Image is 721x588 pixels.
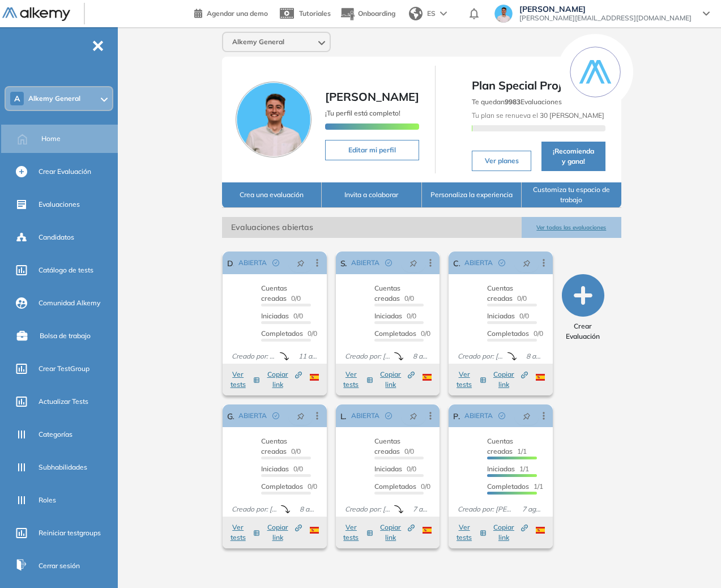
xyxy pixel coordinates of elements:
span: Iniciadas [374,465,402,473]
span: 0/0 [261,329,317,338]
span: 0/0 [374,437,414,455]
span: 0/0 [374,312,416,320]
span: 1/1 [487,465,529,473]
a: Grupo Gigante [227,404,234,427]
span: 8 ago. 2025 [295,504,322,514]
span: 0/0 [374,465,416,473]
span: 0/0 [487,284,527,302]
span: 0/0 [487,312,529,320]
button: Copiar link [379,369,415,390]
span: 7 ago. 2025 [518,504,549,514]
button: Copiar link [266,369,301,390]
button: Copiar link [492,522,528,543]
span: pushpin [409,258,417,267]
span: Te quedan Evaluaciones [472,97,562,106]
img: arrow [440,11,447,16]
span: Cuentas creadas [374,437,400,455]
span: Cuentas creadas [261,284,287,302]
button: pushpin [401,254,426,272]
span: Crear TestGroup [39,364,89,374]
span: Comunidad Alkemy [39,298,100,308]
button: Personaliza la experiencia [422,182,522,208]
a: Agendar una demo [194,6,268,19]
span: ABIERTA [464,258,493,268]
span: Completados [261,329,303,338]
span: Creado por: [PERSON_NAME] [340,504,394,514]
span: check-circle [385,259,392,266]
button: Ver tests [342,369,373,390]
button: Ver todas las evaluaciones [522,217,621,238]
span: Evaluaciones abiertas [222,217,522,238]
button: Ver tests [228,522,260,543]
span: 11 ago. 2025 [294,351,322,361]
button: Ver tests [454,369,486,390]
span: Subhabilidades [39,462,87,472]
a: Sin nombre [340,252,347,274]
span: [PERSON_NAME][EMAIL_ADDRESS][DOMAIN_NAME] [519,14,692,23]
span: Iniciadas [374,312,402,320]
span: Creado por: [PERSON_NAME] [340,351,394,361]
span: 0/0 [261,284,301,302]
span: Creado por: [PERSON_NAME] [227,351,280,361]
span: 0/0 [374,329,430,338]
img: ESP [423,374,432,381]
span: 0/0 [261,312,303,320]
span: Plan Special Project [472,77,605,94]
span: Iniciadas [261,465,289,473]
span: Copiar link [379,522,415,543]
span: Copiar link [492,369,528,390]
span: pushpin [523,258,531,267]
span: ABIERTA [238,258,267,268]
img: ESP [310,527,319,534]
span: Iniciadas [487,465,515,473]
span: 7 ago. 2025 [408,504,435,514]
span: Iniciadas [487,312,515,320]
span: 0/0 [261,465,303,473]
span: check-circle [498,259,505,266]
span: Cuentas creadas [374,284,400,302]
span: ABIERTA [238,411,267,421]
span: 0/0 [374,284,414,302]
span: 0/0 [487,329,543,338]
span: Actualizar Tests [39,397,88,407]
span: Agendar una demo [207,9,268,18]
img: ESP [310,374,319,381]
button: pushpin [288,254,313,272]
span: 1/1 [487,437,527,455]
img: Foto de perfil [236,82,312,157]
span: Completados [487,482,529,491]
span: Alkemy General [28,94,80,103]
span: pushpin [409,411,417,420]
span: ES [427,8,436,19]
span: 0/0 [374,482,430,491]
span: Cerrar sesión [39,561,80,571]
span: pushpin [297,258,305,267]
span: Roles [39,495,56,505]
b: 30 [PERSON_NAME] [538,111,604,120]
span: Home [41,134,61,144]
span: Onboarding [358,9,395,18]
span: Crear Evaluación [39,167,91,177]
span: pushpin [297,411,305,420]
span: pushpin [523,411,531,420]
button: Crear Evaluación [557,274,608,342]
span: check-circle [385,412,392,419]
span: Cuentas creadas [487,284,513,302]
img: ESP [536,527,545,534]
span: Completados [374,482,416,491]
span: Iniciadas [261,312,289,320]
span: Tutoriales [299,9,331,18]
span: [PERSON_NAME] [325,90,419,104]
a: Lear Corporation [340,404,347,427]
img: Logo [2,7,70,22]
span: Tu plan se renueva el [472,111,604,120]
span: Creado por: [PERSON_NAME] [227,504,281,514]
button: Ver tests [342,522,373,543]
span: 1/1 [487,482,543,491]
button: pushpin [514,407,539,425]
span: Candidatos [39,232,74,242]
span: ABIERTA [351,258,379,268]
